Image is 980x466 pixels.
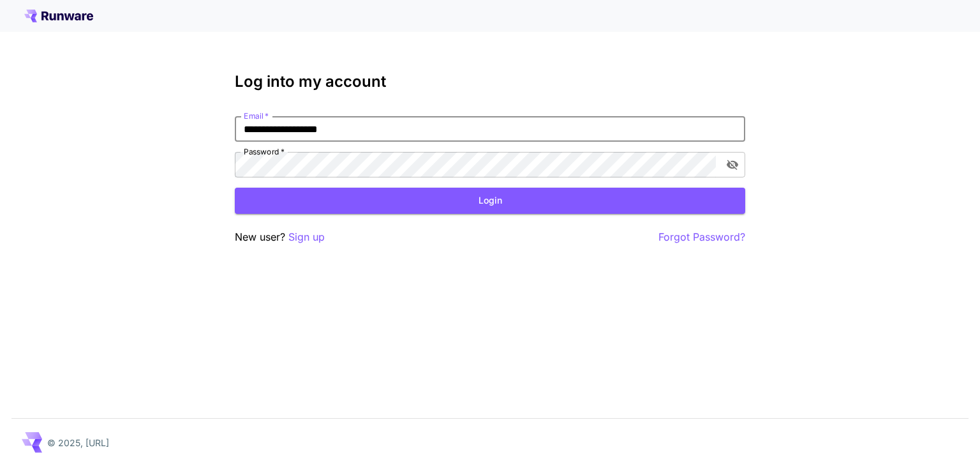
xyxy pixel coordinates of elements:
[244,110,269,121] label: Email
[658,229,745,245] button: Forgot Password?
[235,229,325,245] p: New user?
[47,436,109,449] p: © 2025, [URL]
[721,153,744,176] button: toggle password visibility
[244,146,285,157] label: Password
[288,229,325,245] button: Sign up
[235,188,745,214] button: Login
[235,73,745,91] h3: Log into my account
